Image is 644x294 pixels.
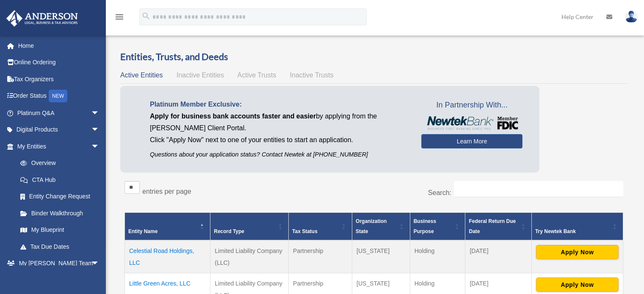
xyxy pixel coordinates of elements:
[428,189,451,196] label: Search:
[141,11,151,21] i: search
[125,240,210,273] td: Celestial Road Holdings, LLC
[6,255,112,272] a: My [PERSON_NAME] Teamarrow_drop_down
[12,205,108,222] a: Binder Walkthrough
[289,212,352,240] th: Tax Status: Activate to sort
[426,116,518,130] img: NewtekBankLogoSM.png
[91,104,108,122] span: arrow_drop_down
[114,12,124,22] i: menu
[142,188,191,195] label: entries per page
[12,238,108,255] a: Tax Due Dates
[177,71,224,79] span: Inactive Entities
[414,218,436,234] span: Business Purpose
[210,212,289,240] th: Record Type: Activate to sort
[421,99,522,112] span: In Partnership With...
[114,15,124,22] a: menu
[150,149,409,160] p: Questions about your application status? Contact Newtek at [PHONE_NUMBER]
[290,71,334,79] span: Inactive Trusts
[6,104,112,121] a: Platinum Q&Aarrow_drop_down
[12,188,108,205] a: Entity Change Request
[91,121,108,139] span: arrow_drop_down
[421,134,522,148] a: Learn More
[535,226,610,236] div: Try Newtek Bank
[410,212,465,240] th: Business Purpose: Activate to sort
[150,110,409,134] p: by applying from the [PERSON_NAME] Client Portal.
[352,240,410,273] td: [US_STATE]
[120,50,627,63] h3: Entities, Trusts, and Deeds
[238,71,276,79] span: Active Trusts
[150,113,316,120] span: Apply for business bank accounts faster and easier
[6,54,112,71] a: Online Ordering
[6,37,112,54] a: Home
[625,11,638,23] img: User Pic
[150,99,409,110] p: Platinum Member Exclusive:
[12,171,108,188] a: CTA Hub
[536,278,619,292] button: Apply Now
[6,71,112,88] a: Tax Organizers
[356,218,387,234] span: Organization State
[150,134,409,146] p: Click "Apply Now" next to one of your entities to start an application.
[536,245,619,259] button: Apply Now
[6,121,112,138] a: Digital Productsarrow_drop_down
[120,71,163,79] span: Active Entities
[6,138,108,155] a: My Entitiesarrow_drop_down
[91,255,108,272] span: arrow_drop_down
[91,138,108,155] span: arrow_drop_down
[12,222,108,239] a: My Blueprint
[469,218,516,234] span: Federal Return Due Date
[128,228,158,234] span: Entity Name
[125,212,210,240] th: Entity Name: Activate to invert sorting
[289,240,352,273] td: Partnership
[465,240,531,273] td: [DATE]
[4,10,80,27] img: Anderson Advisors Platinum Portal
[410,240,465,273] td: Holding
[352,212,410,240] th: Organization State: Activate to sort
[12,155,104,172] a: Overview
[6,88,112,105] a: Order StatusNEW
[49,90,67,102] div: NEW
[210,240,289,273] td: Limited Liability Company (LLC)
[214,228,244,234] span: Record Type
[531,212,623,240] th: Try Newtek Bank : Activate to sort
[292,228,318,234] span: Tax Status
[465,212,531,240] th: Federal Return Due Date: Activate to sort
